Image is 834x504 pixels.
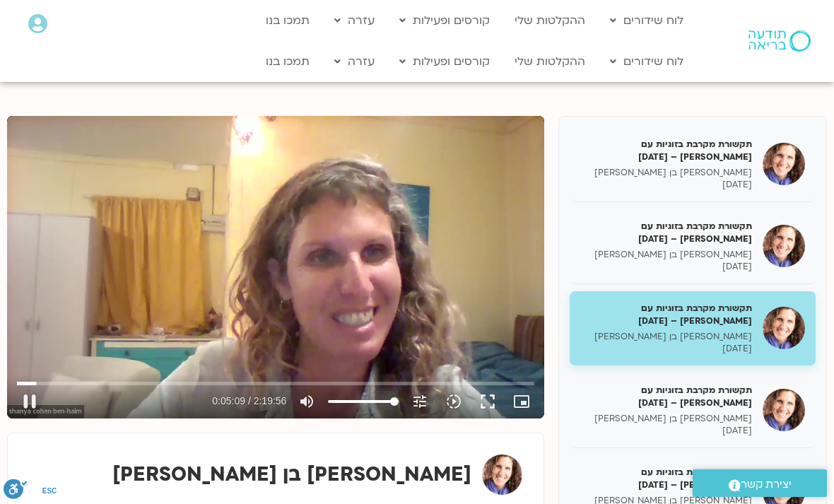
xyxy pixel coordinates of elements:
p: [PERSON_NAME] בן [PERSON_NAME] [580,167,752,179]
p: [DATE] [580,425,752,437]
img: תקשורת מקרבת בזוגיות עם שאנייה – 03/06/25 [763,307,805,349]
img: תקשורת מקרבת בזוגיות עם שאנייה – 10/06/25 [763,389,805,431]
img: תקשורת מקרבת בזוגיות עם שאנייה – 20/05/25 [763,143,805,185]
a: יצירת קשר [693,469,827,497]
p: [PERSON_NAME] בן [PERSON_NAME] [580,413,752,425]
h5: תקשורת מקרבת בזוגיות עם [PERSON_NAME] – [DATE] [580,466,752,491]
a: קורסים ופעילות [392,48,497,75]
p: [DATE] [580,261,752,273]
h5: תקשורת מקרבת בזוגיות עם [PERSON_NAME] – [DATE] [580,302,752,327]
a: קורסים ופעילות [392,7,497,34]
p: [PERSON_NAME] בן [PERSON_NAME] [580,249,752,261]
img: תקשורת מקרבת בזוגיות עם שאנייה – 27/05/25 [763,225,805,267]
p: [DATE] [580,343,752,355]
a: עזרה [327,48,382,75]
a: לוח שידורים [603,7,691,34]
p: [PERSON_NAME] בן [PERSON_NAME] [580,331,752,343]
a: תמכו בנו [259,48,317,75]
a: תמכו בנו [259,7,317,34]
img: שאנייה כהן בן חיים [482,455,522,495]
a: ההקלטות שלי [507,7,592,34]
a: לוח שידורים [603,48,691,75]
p: [DATE] [580,179,752,191]
span: יצירת קשר [741,475,792,494]
a: עזרה [327,7,382,34]
a: ההקלטות שלי [507,48,592,75]
h5: תקשורת מקרבת בזוגיות עם [PERSON_NAME] – [DATE] [580,220,752,245]
h5: תקשורת מקרבת בזוגיות עם [PERSON_NAME] – [DATE] [580,138,752,163]
h5: תקשורת מקרבת בזוגיות עם [PERSON_NAME] – [DATE] [580,384,752,409]
strong: [PERSON_NAME] בן [PERSON_NAME] [112,461,471,488]
img: תודעה בריאה [748,30,811,52]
